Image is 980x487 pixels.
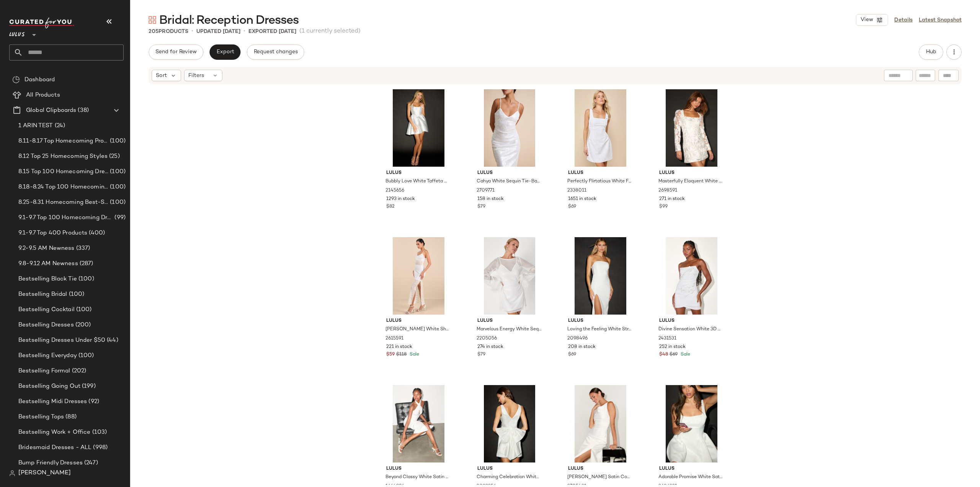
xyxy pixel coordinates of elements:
[386,344,412,351] span: 221 in stock
[75,244,90,253] span: (337)
[894,16,913,24] a: Details
[108,183,126,192] span: (100)
[659,170,724,177] span: Lulus
[18,137,108,146] span: 8.11-8.17 Top Homecoming Product
[53,121,65,130] span: (24)
[155,49,197,55] span: Send for Review
[83,459,98,467] span: (247)
[385,187,404,194] span: 2145656
[64,413,77,421] span: (88)
[658,335,676,342] span: 2431531
[18,367,70,375] span: Bestselling Formal
[386,170,451,177] span: Lulus
[659,466,724,472] span: Lulus
[919,16,962,24] a: Latest Snapshot
[658,187,677,194] span: 2698591
[568,318,633,325] span: Lulus
[567,178,632,185] span: Perfectly Flirtatious White Floral Jacquard Tie-Back Mini Dress
[70,367,87,375] span: (202)
[18,244,75,253] span: 9.2-9.5 AM Newness
[67,290,85,299] span: (100)
[91,443,108,452] span: (998)
[87,229,105,238] span: (400)
[659,351,668,358] span: $48
[18,121,53,130] span: 1 ARIN TEST
[108,198,126,207] span: (100)
[380,89,457,167] img: 12666161_2145656.jpg
[243,27,245,36] span: •
[149,29,158,34] span: 205
[18,183,108,192] span: 8.18-8.24 Top 100 Homecoming Dresses
[108,137,126,146] span: (100)
[471,385,548,462] img: 2022356_2_03_back_Retakes.jpg
[191,27,193,36] span: •
[926,49,936,55] span: Hub
[108,167,126,176] span: (100)
[18,382,80,391] span: Bestselling Going Out
[87,397,99,406] span: (92)
[568,203,576,210] span: $69
[18,413,64,421] span: Bestselling Tops
[562,89,639,167] img: 12723261_2338011.jpg
[77,351,94,360] span: (100)
[477,203,485,210] span: $79
[408,352,419,357] span: Sale
[658,474,723,481] span: Adorable Promise White Satin Sleeveless Mini Dress
[386,351,395,358] span: $59
[113,213,126,222] span: (99)
[149,16,156,24] img: svg%3e
[77,275,94,284] span: (100)
[386,203,395,210] span: $82
[653,89,730,167] img: 2698591_01_hero_2025-07-22.jpg
[18,213,113,222] span: 9.1-9.7 Top 100 Homecoming Dresses
[24,75,55,84] span: Dashboard
[568,466,633,472] span: Lulus
[477,351,485,358] span: $79
[18,321,74,330] span: Bestselling Dresses
[380,237,457,315] img: 12596561_2615591.jpg
[659,344,686,351] span: 252 in stock
[18,290,67,299] span: Bestselling Bridal
[477,474,541,481] span: Charming Celebration White Taffeta Bow Mini Dress
[568,351,576,358] span: $69
[670,351,678,358] span: $69
[9,470,15,476] img: svg%3e
[653,385,730,462] img: 2686331_02_front_2025-06-04.jpg
[477,196,504,203] span: 158 in stock
[386,196,415,203] span: 1293 in stock
[196,28,240,36] p: updated [DATE]
[385,474,450,481] span: Beyond Classy White Satin Halter Midi Dress
[188,72,204,80] span: Filters
[477,466,542,472] span: Lulus
[471,89,548,167] img: 2709771_06_misc_2025-07-29_1.jpg
[299,27,361,36] span: (1 currently selected)
[385,326,450,333] span: [PERSON_NAME] White Sheer Sequin Embroidered Maxi Dress
[80,382,96,391] span: (199)
[568,344,596,351] span: 208 in stock
[567,326,632,333] span: Loving the Feeling White Strapless Bodycon Midi Dress
[209,44,240,60] button: Export
[149,44,203,60] button: Send for Review
[477,335,497,342] span: 2205056
[9,26,25,40] span: Lulus
[18,198,108,207] span: 8.25-8.31 Homecoming Best-Sellers
[653,237,730,315] img: 2431531_2_01_hero_Retakes_2025-08-27.jpg
[74,321,91,330] span: (200)
[18,167,108,176] span: 8.15 Top 100 Homecoming Dresses
[856,14,888,26] button: View
[75,305,92,314] span: (100)
[659,203,668,210] span: $99
[18,443,91,452] span: Bridesmaid Dresses - ALL
[156,72,167,80] span: Sort
[679,352,690,357] span: Sale
[477,178,541,185] span: Cahya White Sequin Tie-Back Midi Dress
[477,170,542,177] span: Lulus
[659,196,685,203] span: 271 in stock
[659,318,724,325] span: Lulus
[216,49,234,55] span: Export
[149,28,188,36] div: Products
[18,428,91,437] span: Bestselling Work + Office
[477,326,541,333] span: Marvelous Energy White Sequin Mesh Long Sleeve Mini Dress
[9,18,74,28] img: cfy_white_logo.C9jOOHJF.svg
[26,91,60,100] span: All Products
